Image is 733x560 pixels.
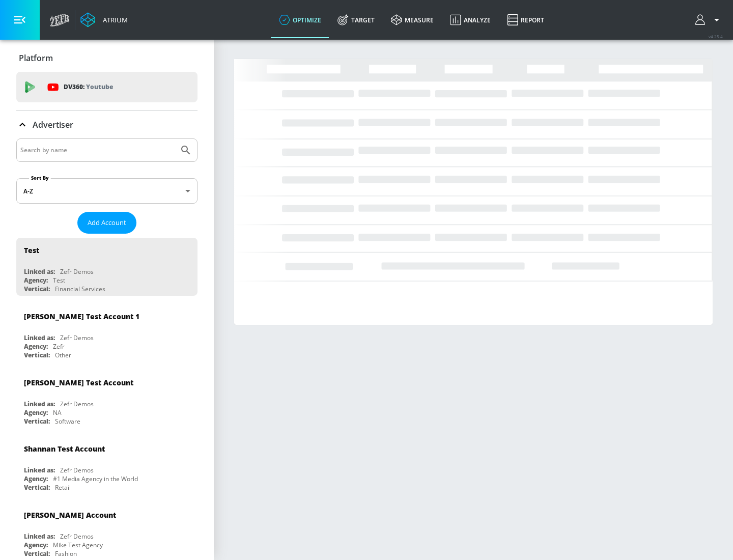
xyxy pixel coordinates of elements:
[53,474,138,483] div: #1 Media Agency in the World
[24,483,50,492] div: Vertical:
[60,267,94,276] div: Zefr Demos
[55,549,77,558] div: Fashion
[60,400,94,408] div: Zefr Demos
[80,12,128,27] a: Atrium
[16,370,198,428] div: [PERSON_NAME] Test AccountLinked as:Zefr DemosAgency:NAVertical:Software
[86,81,113,92] p: Youtube
[24,532,55,541] div: Linked as:
[24,312,139,321] div: [PERSON_NAME] Test Account 1
[16,178,198,204] div: A-Z
[29,175,51,181] label: Sort By
[60,532,94,541] div: Zefr Demos
[53,408,62,417] div: NA
[55,351,71,359] div: Other
[16,436,198,494] div: Shannan Test AccountLinked as:Zefr DemosAgency:#1 Media Agency in the WorldVertical:Retail
[24,400,55,408] div: Linked as:
[55,285,105,293] div: Financial Services
[16,72,198,102] div: DV360: Youtube
[60,466,94,474] div: Zefr Demos
[99,15,128,24] div: Atrium
[24,510,116,520] div: [PERSON_NAME] Account
[24,333,55,342] div: Linked as:
[24,245,39,255] div: Test
[442,2,499,38] a: Analyze
[20,144,175,157] input: Search by name
[53,541,103,549] div: Mike Test Agency
[383,2,442,38] a: measure
[24,474,48,483] div: Agency:
[709,34,723,39] span: v 4.25.4
[64,81,113,93] p: DV360:
[24,549,50,558] div: Vertical:
[60,333,94,342] div: Zefr Demos
[16,44,198,72] div: Platform
[24,276,48,285] div: Agency:
[24,378,133,387] div: [PERSON_NAME] Test Account
[24,408,48,417] div: Agency:
[16,304,198,362] div: [PERSON_NAME] Test Account 1Linked as:Zefr DemosAgency:ZefrVertical:Other
[53,342,65,351] div: Zefr
[19,52,53,64] p: Platform
[24,541,48,549] div: Agency:
[33,119,73,130] p: Advertiser
[24,466,55,474] div: Linked as:
[55,483,71,492] div: Retail
[329,2,383,38] a: Target
[88,217,126,229] span: Add Account
[77,212,136,234] button: Add Account
[53,276,65,285] div: Test
[271,2,329,38] a: optimize
[24,351,50,359] div: Vertical:
[499,2,552,38] a: Report
[24,285,50,293] div: Vertical:
[24,267,55,276] div: Linked as:
[16,238,198,296] div: TestLinked as:Zefr DemosAgency:TestVertical:Financial Services
[24,417,50,426] div: Vertical:
[55,417,80,426] div: Software
[24,444,105,454] div: Shannan Test Account
[16,110,198,139] div: Advertiser
[24,342,48,351] div: Agency:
